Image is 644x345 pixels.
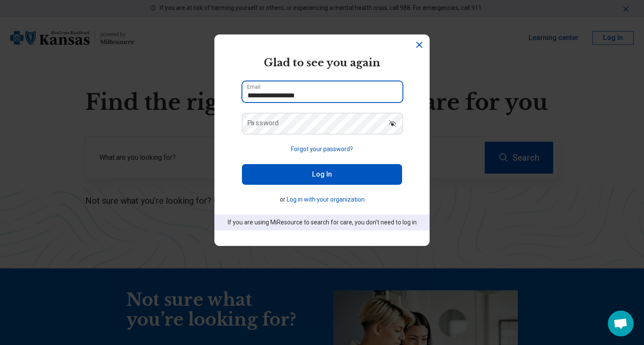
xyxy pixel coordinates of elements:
[247,84,260,90] label: Email
[287,195,365,204] button: Log in with your organization
[242,195,402,204] p: or
[242,55,402,71] h2: Glad to see you again
[226,218,418,227] p: If you are using MiResource to search for care, you don’t need to log in
[214,34,430,246] section: Login Dialog
[291,145,353,154] button: Forgot your password?
[383,113,402,134] button: Show password
[247,120,279,127] label: Password
[414,40,424,50] button: Dismiss
[242,164,402,185] button: Log In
